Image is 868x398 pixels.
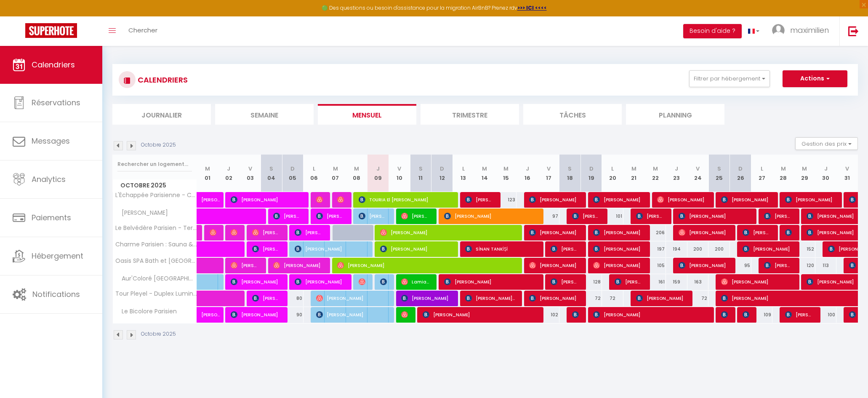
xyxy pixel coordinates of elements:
th: 18 [559,155,581,192]
a: [PERSON_NAME] [197,307,218,323]
span: [PERSON_NAME] [401,290,451,306]
span: Aur'Coloré [GEOGRAPHIC_DATA] [114,274,198,283]
span: [PERSON_NAME] [593,224,643,240]
span: [PERSON_NAME] [380,224,516,240]
span: [PERSON_NAME] [316,208,345,224]
th: 13 [453,155,474,192]
img: Super Booking [25,23,77,38]
div: 72 [687,291,709,306]
abbr: M [503,165,509,173]
span: [PERSON_NAME] [764,257,793,273]
abbr: V [845,165,849,173]
span: [PERSON_NAME] [231,192,302,208]
span: [PERSON_NAME] [593,241,643,257]
th: 04 [261,155,282,192]
abbr: L [313,165,315,173]
a: Chercher [122,16,164,46]
span: [PERSON_NAME] [231,307,281,323]
li: Journalier [112,104,211,125]
th: 17 [538,155,559,192]
span: Calendriers [32,59,75,70]
span: [PERSON_NAME] [593,307,708,323]
abbr: M [802,165,807,173]
th: 23 [666,155,687,192]
span: [PERSON_NAME] [572,208,601,224]
span: Ling-Kit Mok [380,274,387,290]
span: [PERSON_NAME] [785,307,814,323]
div: 95 [730,258,751,273]
th: 27 [751,155,773,192]
span: [PERSON_NAME] [465,192,494,208]
th: 25 [708,155,730,192]
abbr: L [462,165,465,173]
span: [PERSON_NAME] [231,257,259,273]
span: [PERSON_NAME] [252,224,281,240]
span: maximilien [790,25,829,35]
th: 10 [389,155,410,192]
div: 120 [794,258,815,273]
div: 72 [602,291,623,306]
span: L'Échappée Parisienne - Canal [GEOGRAPHIC_DATA] [114,192,198,198]
span: Charme Parisien : Sauna & Jardin [114,241,198,248]
li: Trimestre [421,104,519,125]
img: logout [848,26,859,36]
span: [PERSON_NAME] [785,224,792,240]
span: Messages [32,136,70,146]
span: [PERSON_NAME] [529,224,579,240]
span: [PERSON_NAME] [201,302,221,318]
span: Notifications [32,289,80,299]
th: 03 [240,155,261,192]
abbr: M [653,165,658,173]
span: [PERSON_NAME] [785,192,835,208]
abbr: V [248,165,252,173]
div: 161 [644,274,666,290]
span: [PERSON_NAME] [743,224,771,240]
div: 123 [495,192,517,208]
strong: >>> ICI <<<< [517,4,547,11]
button: Gestion des prix [795,137,858,150]
abbr: L [761,165,763,173]
abbr: D [440,165,444,173]
abbr: V [696,165,700,173]
span: [PERSON_NAME] [807,224,865,240]
th: 08 [346,155,367,192]
span: [PERSON_NAME] [593,192,643,208]
abbr: L [611,165,614,173]
span: [PERSON_NAME] [295,274,345,290]
th: 02 [218,155,240,192]
div: 105 [644,258,666,273]
abbr: J [376,165,380,173]
span: [PERSON_NAME] [721,274,793,290]
th: 28 [772,155,794,192]
th: 01 [197,155,218,192]
span: [PERSON_NAME] [657,192,707,208]
span: Le Belvédère Parisien - Terrasse, Billard [114,225,198,231]
abbr: J [227,165,230,173]
th: 14 [474,155,495,192]
span: Paiements [32,212,71,223]
span: Lamia Kebabi [401,274,430,290]
span: [PERSON_NAME] [337,257,516,273]
a: ... maximilien [766,16,839,46]
div: 109 [751,307,773,323]
div: 80 [282,291,304,306]
div: 152 [794,241,815,257]
abbr: D [738,165,743,173]
button: Besoin d'aide ? [683,24,742,38]
span: Fabienne Et [PERSON_NAME] Zouad [743,307,750,323]
li: Mensuel [318,104,416,125]
span: TOURIA El [PERSON_NAME] [359,192,452,208]
th: 20 [602,155,623,192]
div: 200 [687,241,709,257]
button: Actions [783,70,847,87]
span: [PERSON_NAME] [636,290,686,306]
div: 206 [644,225,666,240]
th: 15 [495,155,517,192]
th: 29 [794,155,815,192]
th: 16 [517,155,538,192]
abbr: M [354,165,359,173]
span: Oasis SPA Bath et [GEOGRAPHIC_DATA] [114,258,198,264]
div: 163 [687,274,709,290]
th: 06 [304,155,325,192]
th: 19 [580,155,602,192]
